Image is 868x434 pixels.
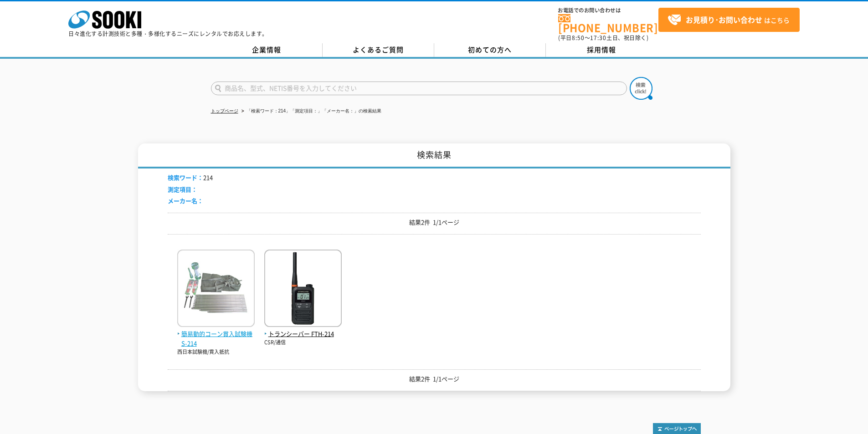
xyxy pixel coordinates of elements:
[168,218,701,227] p: 結果2件 1/1ページ
[558,8,658,13] span: お電話でのお問い合わせは
[668,13,790,27] span: はこちら
[211,82,627,95] input: 商品名、型式、NETIS番号を入力してください
[572,34,585,42] span: 8:50
[211,108,238,113] a: トップページ
[323,43,434,57] a: よくあるご質問
[558,34,648,42] span: (平日 ～ 土日、祝日除く)
[168,374,701,384] p: 結果2件 1/1ページ
[68,31,268,36] p: 日々進化する計測技術と多種・多様化するニーズにレンタルでお応えします。
[590,34,606,42] span: 17:30
[138,143,730,168] h1: 検索結果
[177,348,255,356] p: 西日本試験機/貫入抵抗
[168,173,213,183] li: 214
[468,45,512,55] span: 初めての方へ
[264,339,342,347] p: CSR/通信
[177,250,255,329] img: S-214
[546,43,657,57] a: 採用情報
[264,320,342,339] a: トランシーバー FTH-214
[177,329,255,348] span: 簡易動的コーン貫入試験機 S-214
[630,77,652,100] img: btn_search.png
[168,185,197,194] span: 測定項目：
[686,14,762,25] strong: お見積り･お問い合わせ
[177,320,255,348] a: 簡易動的コーン貫入試験機 S-214
[658,8,800,32] a: お見積り･お問い合わせはこちら
[168,196,203,205] span: メーカー名：
[264,329,342,339] span: トランシーバー FTH-214
[264,250,342,329] img: FTH-214
[434,43,546,57] a: 初めての方へ
[168,173,203,182] span: 検索ワード：
[240,107,382,116] li: 「検索ワード：214」「測定項目：」「メーカー名：」の検索結果
[558,14,658,33] a: [PHONE_NUMBER]
[211,43,323,57] a: 企業情報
